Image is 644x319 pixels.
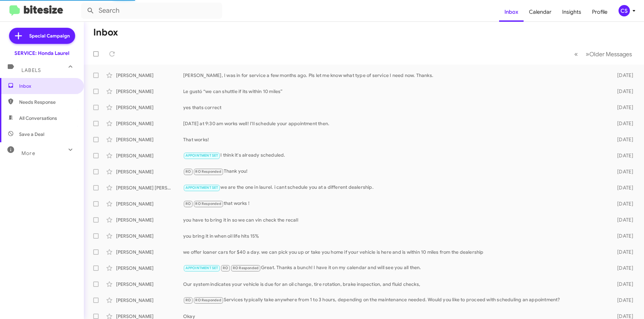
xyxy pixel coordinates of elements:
span: RO Responded [195,298,221,302]
span: Save a Deal [19,131,44,138]
span: RO [185,169,191,174]
div: I think it's already scheduled. [183,152,606,159]
div: [DATE] [606,249,639,255]
span: APPOINTMENT SET [185,266,218,270]
div: CS [619,5,630,16]
div: we are the one in laurel. i cant schedule you at a different dealership. [183,184,606,191]
span: APPOINTMENT SET [185,153,218,158]
div: [DATE] [606,297,639,304]
div: [DATE] [606,201,639,207]
span: RO Responded [195,169,221,174]
div: [PERSON_NAME] [116,233,183,239]
div: [PERSON_NAME] [116,88,183,95]
div: [DATE] [606,120,639,127]
span: Needs Response [19,99,76,105]
div: [PERSON_NAME] [116,120,183,127]
span: RO [185,298,191,302]
div: [DATE] [606,233,639,239]
div: [PERSON_NAME] [116,281,183,288]
div: [PERSON_NAME] [116,201,183,207]
a: Special Campaign [9,28,75,44]
div: [PERSON_NAME] [PERSON_NAME] [116,184,183,191]
div: [PERSON_NAME], I was in for service a few months ago. Pls let me know what type of service I need... [183,72,606,79]
div: [DATE] [606,136,639,143]
a: Profile [587,2,613,22]
div: [PERSON_NAME] [116,152,183,159]
div: [DATE] [606,152,639,159]
button: CS [613,5,637,16]
div: Great. Thanks a bunch! I have it on my calendar and will see you all then. [183,264,606,272]
div: [DATE] [606,184,639,191]
span: RO Responded [195,202,221,206]
div: you bring it in when oil life hits 15% [183,233,606,239]
div: [PERSON_NAME] [116,249,183,255]
div: [PERSON_NAME] [116,168,183,175]
div: Le gustó “we can shuttle if its within 10 miles” [183,88,606,95]
div: Our system indicates your vehicle is due for an oil change, tire rotation, brake inspection, and ... [183,281,606,288]
span: APPOINTMENT SET [185,185,218,190]
span: » [586,50,589,58]
div: [PERSON_NAME] [116,217,183,223]
span: All Conversations [19,115,57,122]
span: Inbox [19,83,76,89]
a: Inbox [499,2,524,22]
nav: Page navigation example [571,47,636,61]
div: [DATE] [606,217,639,223]
span: RO Responded [233,266,259,270]
div: yes thats correct [183,104,606,111]
div: [PERSON_NAME] [116,265,183,271]
div: Services typically take anywhere from 1 to 3 hours, depending on the maintenance needed. Would yo... [183,296,606,304]
div: SERVICE: Honda Laurel [14,50,69,57]
div: [DATE] at 9:30 am works well! I'll schedule your appointment then. [183,120,606,127]
div: [PERSON_NAME] [116,136,183,143]
div: we offer loaner cars for $40 a day. we can pick you up or take you home if your vehicle is here a... [183,249,606,255]
div: [DATE] [606,168,639,175]
span: RO [185,202,191,206]
div: [DATE] [606,104,639,111]
span: Older Messages [589,51,632,58]
div: [DATE] [606,88,639,95]
div: [PERSON_NAME] [116,72,183,79]
span: Special Campaign [29,32,70,39]
div: [DATE] [606,72,639,79]
div: that works ! [183,200,606,208]
button: Next [582,47,636,61]
h1: Inbox [93,27,118,38]
div: [DATE] [606,265,639,271]
div: you have to bring it in so we can vin check the recall [183,217,606,223]
div: [PERSON_NAME] [116,297,183,304]
span: More [21,150,35,156]
div: That works! [183,136,606,143]
a: Calendar [524,2,557,22]
div: [PERSON_NAME] [116,104,183,111]
span: Labels [21,67,41,73]
a: Insights [557,2,587,22]
div: [DATE] [606,281,639,288]
button: Previous [570,47,582,61]
div: Thank you! [183,168,606,175]
span: « [574,50,578,58]
input: Search [81,3,222,19]
span: RO [223,266,228,270]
